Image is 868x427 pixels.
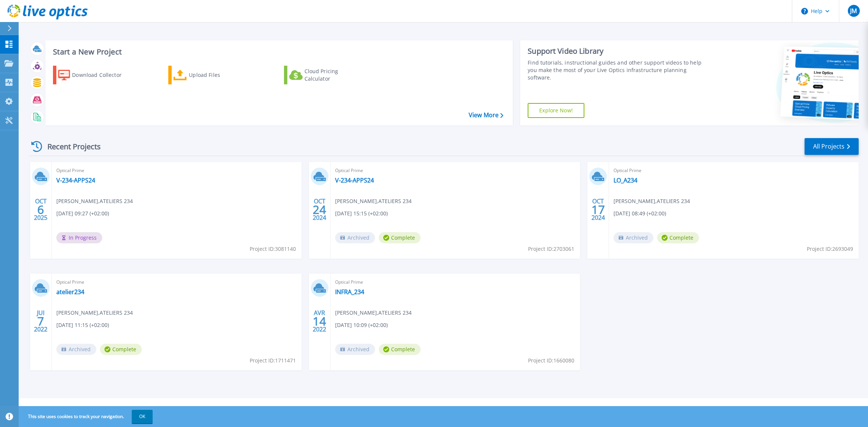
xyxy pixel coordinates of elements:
span: [PERSON_NAME] , ATELIERS 234 [335,197,412,205]
span: In Progress [56,232,102,243]
span: [DATE] 10:09 (+02:00) [335,321,388,329]
a: V-234-APPS24 [335,177,374,184]
span: [PERSON_NAME] , ATELIERS 234 [613,197,690,205]
span: This site uses cookies to track your navigation. [21,410,153,423]
span: Archived [613,232,653,243]
span: Project ID: 3081140 [250,245,296,253]
a: View More [469,112,503,119]
div: Support Video Library [528,46,702,56]
span: [PERSON_NAME] , ATELIERS 234 [335,309,412,317]
div: JUI 2022 [34,308,48,335]
span: 17 [591,206,605,213]
span: JM [850,8,857,14]
span: [PERSON_NAME] , ATELIERS 234 [56,309,133,317]
h3: Start a New Project [53,48,503,56]
a: Upload Files [168,66,252,84]
div: OCT 2025 [34,196,48,223]
a: Cloud Pricing Calculator [284,66,367,84]
div: Download Collector [72,68,132,82]
a: All Projects [805,138,859,155]
span: 6 [37,206,44,213]
span: [DATE] 08:49 (+02:00) [613,209,666,218]
span: 7 [37,318,44,324]
span: Complete [379,232,421,243]
span: Project ID: 2693049 [807,245,853,253]
span: Optical Prime [613,166,854,175]
a: atelier234 [56,288,84,296]
span: [DATE] 15:15 (+02:00) [335,209,388,218]
div: AVR 2022 [312,308,327,335]
button: OK [132,410,153,423]
a: Download Collector [53,66,136,84]
a: LO_A234 [613,177,637,184]
span: [PERSON_NAME] , ATELIERS 234 [56,197,133,205]
span: Optical Prime [335,166,576,175]
span: [DATE] 11:15 (+02:00) [56,321,109,329]
span: Optical Prime [56,166,297,175]
span: 14 [313,318,326,324]
span: Project ID: 1660080 [528,356,574,365]
div: OCT 2024 [591,196,605,223]
span: 24 [313,206,326,213]
div: OCT 2024 [312,196,327,223]
a: Explore Now! [528,103,584,118]
span: Optical Prime [335,278,576,286]
span: Optical Prime [56,278,297,286]
div: Recent Projects [29,137,111,156]
span: Archived [56,344,96,355]
a: INFRA_234 [335,288,364,296]
span: Archived [335,232,375,243]
div: Find tutorials, instructional guides and other support videos to help you make the most of your L... [528,59,702,81]
span: Project ID: 1711471 [250,356,296,365]
span: Project ID: 2703061 [528,245,574,253]
span: Complete [100,344,142,355]
div: Upload Files [189,68,249,82]
a: V-234-APPS24 [56,177,95,184]
span: Archived [335,344,375,355]
span: [DATE] 09:27 (+02:00) [56,209,109,218]
div: Cloud Pricing Calculator [305,68,364,82]
span: Complete [657,232,699,243]
span: Complete [379,344,421,355]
